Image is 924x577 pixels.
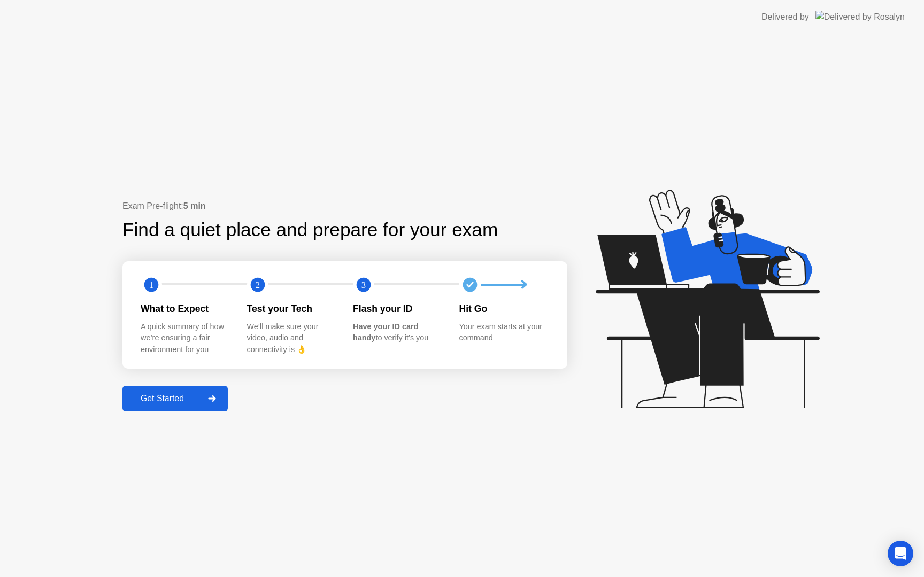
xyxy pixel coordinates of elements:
[361,280,366,290] text: 3
[353,302,442,316] div: Flash your ID
[141,321,230,356] div: A quick summary of how we’re ensuring a fair environment for you
[353,322,418,342] b: Have your ID card handy
[141,302,230,316] div: What to Expect
[126,394,199,403] div: Get Started
[183,201,206,210] b: 5 min
[122,386,228,411] button: Get Started
[459,302,549,316] div: Hit Go
[149,280,153,290] text: 1
[761,11,809,24] div: Delivered by
[815,11,905,23] img: Delivered by Rosalyn
[255,280,259,290] text: 2
[122,216,499,244] div: Find a quiet place and prepare for your exam
[459,321,549,344] div: Your exam starts at your command
[353,321,442,344] div: to verify it’s you
[247,302,336,316] div: Test your Tech
[247,321,336,356] div: We’ll make sure your video, audio and connectivity is 👌
[122,200,567,213] div: Exam Pre-flight:
[888,541,913,566] div: Open Intercom Messenger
